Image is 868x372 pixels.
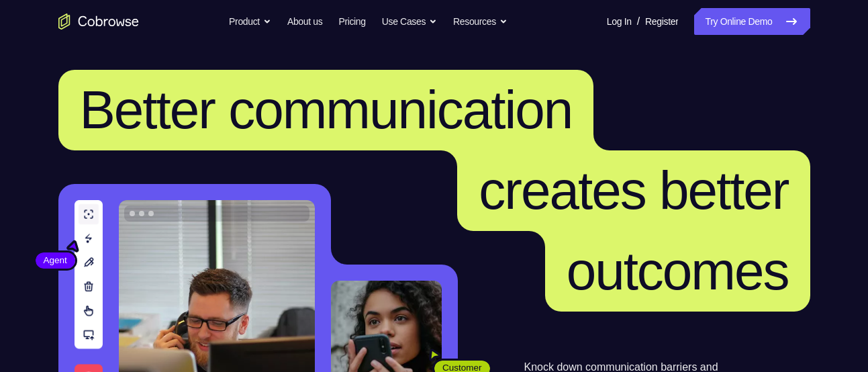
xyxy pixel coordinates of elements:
[607,8,632,35] a: Log In
[287,8,322,35] a: About us
[694,8,810,35] a: Try Online Demo
[645,8,678,35] a: Register
[80,80,573,140] span: Better communication
[338,8,365,35] a: Pricing
[229,8,271,35] button: Product
[479,160,788,220] span: creates better
[58,13,139,30] a: Go to the home page
[637,13,640,30] span: /
[567,241,789,301] span: outcomes
[453,8,508,35] button: Resources
[382,8,437,35] button: Use Cases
